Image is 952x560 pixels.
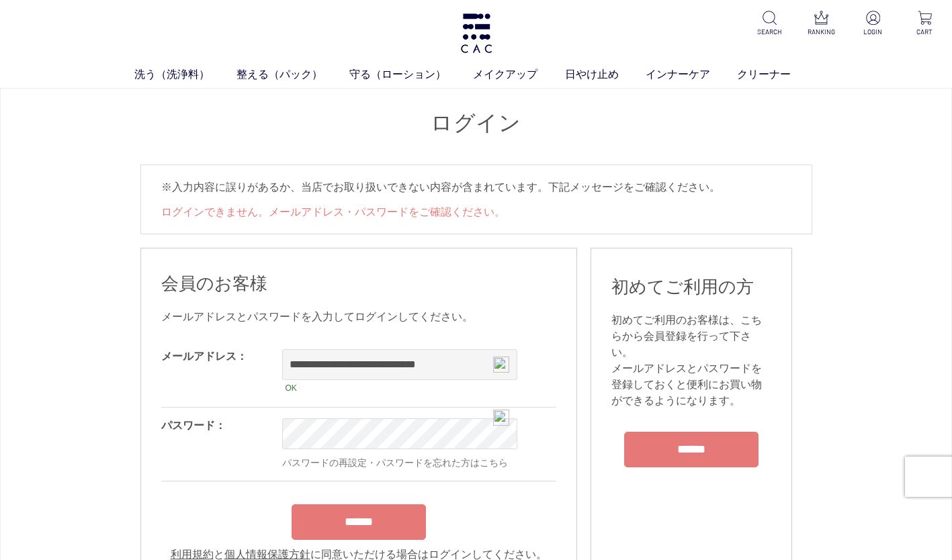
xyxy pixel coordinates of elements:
p: CART [908,27,941,37]
div: メールアドレスとパスワードを入力してログインしてください。 [161,309,556,325]
p: LOGIN [857,27,890,37]
span: 会員のお客様 [161,273,267,293]
a: 個人情報保護方針 [224,549,310,560]
label: パスワード： [161,420,226,431]
p: ※入力内容に誤りがあるか、当店でお取り扱いできない内容が含まれています。下記メッセージをご確認ください。 [161,179,791,196]
div: OK [282,380,517,396]
a: 整える（パック） [236,66,349,83]
li: ログインできません。メールアドレス・パスワードをご確認ください。 [161,204,791,220]
div: 初めてご利用のお客様は、こちらから会員登録を行って下さい。 メールアドレスとパスワードを登録しておくと便利にお買い物ができるようになります。 [611,312,771,409]
a: インナーケア [646,66,737,83]
a: CART [908,11,941,37]
img: npw-badge-icon-locked.svg [493,357,509,373]
span: 初めてご利用の方 [611,277,754,297]
a: 日やけ止め [565,66,646,83]
a: メイクアップ [473,66,564,83]
a: RANKING [805,11,838,37]
p: SEARCH [753,27,786,37]
a: パスワードの再設定・パスワードを忘れた方はこちら [282,457,508,468]
a: クリーナー [737,66,818,83]
p: RANKING [805,27,838,37]
a: LOGIN [857,11,890,37]
label: メールアドレス： [161,351,247,362]
a: 洗う（洗浄料） [134,66,236,83]
a: 利用規約 [171,549,214,560]
h1: ログイン [140,109,812,138]
img: npw-badge-icon-locked.svg [493,410,509,426]
a: 守る（ローション） [349,66,473,83]
img: logo [459,13,494,53]
a: SEARCH [753,11,786,37]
